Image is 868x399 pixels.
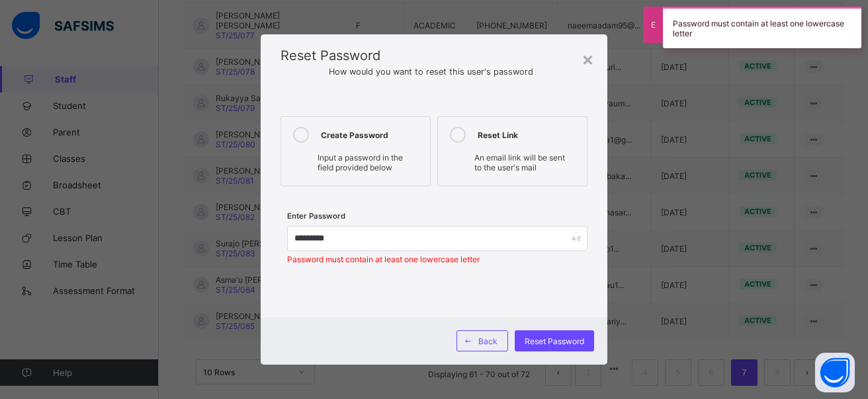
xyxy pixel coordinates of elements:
[525,336,584,346] span: Reset Password
[474,153,565,172] span: An email link will be sent to the user's mail
[287,211,345,221] label: Enter Password
[478,336,498,346] span: Back
[663,7,861,48] div: Password must contain at least one lowercase letter
[318,153,403,172] span: Input a password in the field provided below
[281,67,588,77] span: How would you want to reset this user's password
[582,48,594,70] div: ×
[478,127,580,143] div: Reset Link
[815,353,855,392] button: Open asap
[281,48,380,63] span: Reset Password
[287,254,480,264] span: Password must contain at least one lowercase letter
[321,127,423,143] div: Create Password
